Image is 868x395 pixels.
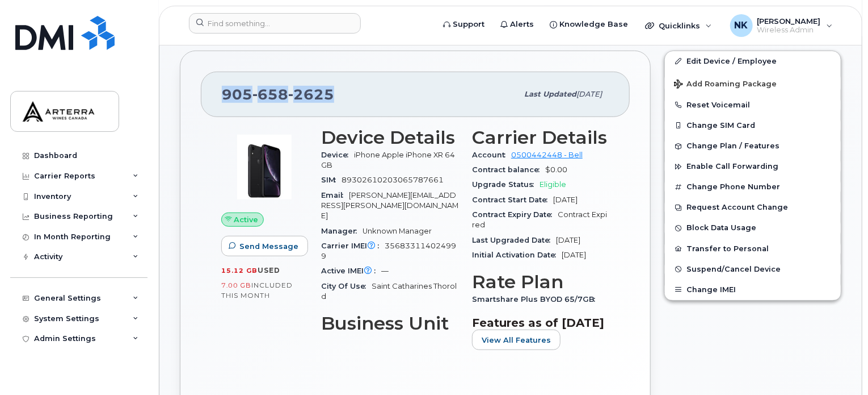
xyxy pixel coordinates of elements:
[665,156,841,177] button: Enable Call Forwarding
[321,267,381,275] span: Active IMEI
[288,86,334,103] span: 2625
[524,90,576,98] span: Last updated
[722,14,841,37] div: Neil Kirk
[659,21,700,30] span: Quicklinks
[221,281,293,300] span: included this month
[221,281,251,289] span: 7.00 GB
[435,13,492,36] a: Support
[665,136,841,156] button: Change Plan / Features
[576,90,602,98] span: [DATE]
[258,266,280,275] span: used
[545,165,567,174] span: $0.00
[686,142,779,151] span: Change Plan / Features
[686,265,781,273] span: Suspend/Cancel Device
[472,196,553,204] span: Contract Start Date
[665,95,841,115] button: Reset Voicemail
[542,13,636,36] a: Knowledge Base
[472,272,609,292] h3: Rate Plan
[321,227,363,235] span: Manager
[342,176,444,184] span: 89302610203065787661
[321,313,458,334] h3: Business Unit
[665,197,841,218] button: Request Account Change
[686,163,778,171] span: Enable Call Forwarding
[562,251,586,259] span: [DATE]
[665,177,841,197] button: Change Phone Number
[221,236,308,256] button: Send Message
[472,330,561,350] button: View All Features
[472,180,540,189] span: Upgrade Status
[674,80,777,90] span: Add Roaming Package
[665,218,841,238] button: Block Data Usage
[735,19,748,32] span: NK
[321,191,458,221] span: [PERSON_NAME][EMAIL_ADDRESS][PERSON_NAME][DOMAIN_NAME]
[665,280,841,300] button: Change IMEI
[540,180,566,189] span: Eligible
[492,13,542,36] a: Alerts
[553,196,578,204] span: [DATE]
[757,26,821,35] span: Wireless Admin
[472,151,511,159] span: Account
[472,236,556,244] span: Last Upgraded Date
[321,191,349,199] span: Email
[321,242,385,250] span: Carrier IMEI
[637,14,720,37] div: Quicklinks
[239,241,298,252] span: Send Message
[757,16,821,26] span: [PERSON_NAME]
[321,282,457,301] span: Saint Catharines Thorold
[363,227,432,235] span: Unknown Manager
[381,267,389,275] span: —
[510,19,534,30] span: Alerts
[665,259,841,280] button: Suspend/Cancel Device
[472,295,601,303] span: Smartshare Plus BYOD 65/7GB
[559,19,628,30] span: Knowledge Base
[321,151,354,159] span: Device
[453,19,484,30] span: Support
[665,239,841,259] button: Transfer to Personal
[482,335,551,346] span: View All Features
[234,214,259,225] span: Active
[321,127,458,148] h3: Device Details
[221,267,258,275] span: 15.12 GB
[321,176,342,184] span: SIM
[321,242,456,260] span: 356833114024999
[472,210,558,219] span: Contract Expiry Date
[556,236,580,244] span: [DATE]
[472,316,609,330] h3: Features as of [DATE]
[665,51,841,72] a: Edit Device / Employee
[472,165,545,174] span: Contract balance
[252,86,288,103] span: 658
[472,127,609,148] h3: Carrier Details
[189,13,361,34] input: Find something...
[222,86,334,103] span: 905
[665,115,841,136] button: Change SIM Card
[230,133,298,201] img: image20231002-3703462-1qb80zy.jpeg
[321,151,455,169] span: iPhone Apple iPhone XR 64GB
[665,72,841,95] button: Add Roaming Package
[321,282,372,290] span: City Of Use
[472,251,562,259] span: Initial Activation Date
[511,151,583,159] a: 0500442448 - Bell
